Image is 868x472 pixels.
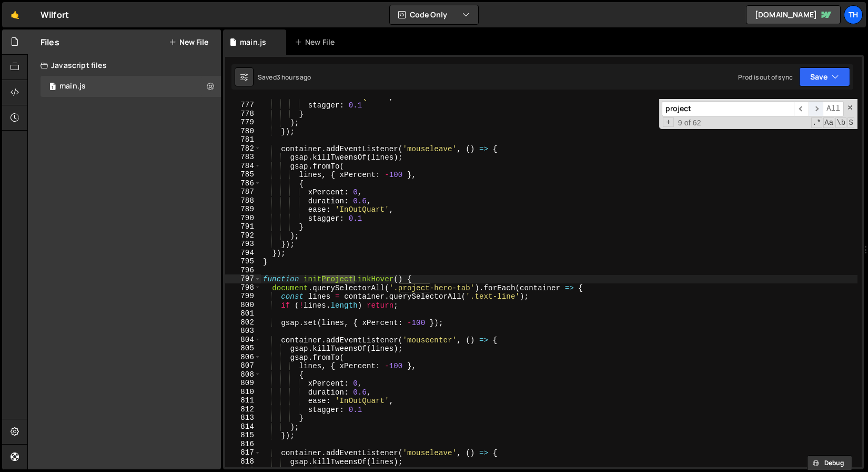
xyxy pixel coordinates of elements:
a: 🤙 [2,2,28,27]
div: 792 [225,231,261,240]
div: 801 [225,309,261,318]
div: 778 [225,110,261,119]
div: 777 [225,101,261,110]
div: 798 [225,283,261,292]
div: 780 [225,127,261,136]
div: 787 [225,188,261,196]
div: 3 hours ago [277,73,311,82]
span: Search In Selection [847,117,854,128]
div: 815 [225,431,261,440]
div: 813 [225,414,261,422]
div: 785 [225,170,261,179]
div: 784 [225,162,261,171]
div: 818 [225,457,261,466]
div: 810 [225,388,261,397]
span: Toggle Replace mode [663,117,674,127]
div: 790 [225,214,261,223]
span: CaseSensitive Search [823,117,834,128]
div: New File [295,37,339,47]
div: 799 [225,292,261,301]
div: 794 [225,249,261,258]
div: 806 [225,353,261,362]
a: [DOMAIN_NAME] [746,5,841,24]
div: main.js [240,37,266,47]
a: Th [844,5,863,24]
span: 1 [49,83,56,92]
h2: Files [41,36,59,48]
div: 16468/44594.js [41,76,221,97]
span: ​ [794,101,809,116]
button: Debug [807,455,852,471]
div: 800 [225,301,261,310]
div: 797 [225,274,261,283]
div: 796 [225,266,261,275]
div: 812 [225,405,261,414]
div: 791 [225,222,261,231]
div: 789 [225,205,261,214]
span: RegExp Search [811,117,822,128]
span: Alt-Enter [823,101,844,116]
div: main.js [59,82,86,91]
div: 783 [225,153,261,162]
div: Javascript files [28,55,221,76]
div: 781 [225,135,261,144]
div: Prod is out of sync [738,73,793,82]
div: 805 [225,344,261,353]
div: 795 [225,257,261,266]
div: 793 [225,240,261,249]
div: 802 [225,318,261,327]
button: Code Only [390,5,478,24]
span: ​ [809,101,823,116]
div: Wilfort [41,8,69,21]
span: 9 of 62 [674,119,705,127]
div: 804 [225,336,261,345]
div: 788 [225,196,261,205]
div: 779 [225,118,261,127]
div: 808 [225,370,261,379]
div: 811 [225,396,261,405]
div: 817 [225,448,261,457]
span: Whole Word Search [835,117,846,128]
div: 786 [225,179,261,188]
div: 807 [225,361,261,370]
div: 816 [225,440,261,449]
div: 809 [225,379,261,388]
button: New File [169,38,208,46]
div: Saved [258,73,311,82]
div: 803 [225,327,261,336]
div: 782 [225,144,261,153]
button: Save [799,67,850,86]
div: 814 [225,422,261,431]
input: Search for [662,101,794,116]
